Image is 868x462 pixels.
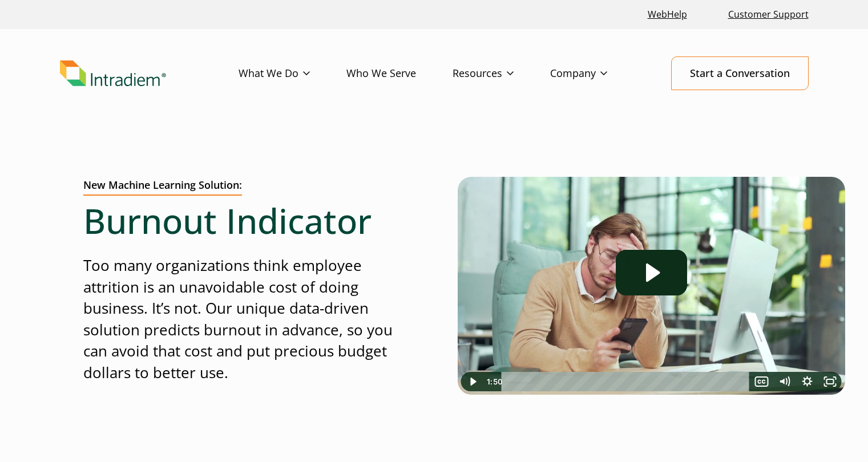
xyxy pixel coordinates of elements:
a: Who We Serve [346,57,453,90]
a: Link to homepage of Intradiem [60,60,239,87]
img: Video Thumbnail [458,177,845,395]
a: Link opens in a new window [643,2,692,27]
a: Company [550,57,644,90]
button: Fullscreen [819,372,842,391]
button: Show captions menu [750,372,773,391]
a: What We Do [239,57,346,90]
button: Mute [773,372,796,391]
img: Intradiem [60,60,166,87]
h2: New Machine Learning Solution: [83,179,242,196]
a: Start a Conversation [671,56,809,90]
button: Play Video [461,372,484,391]
a: Customer Support [724,2,813,27]
button: Show settings menu [796,372,819,391]
h1: Burnout Indicator [83,200,411,241]
p: Too many organizations think employee attrition is an unavoidable cost of doing business. It’s no... [83,255,411,383]
button: Play Video: Burnout Indicator [616,250,687,295]
a: Resources [453,57,550,90]
div: Playbar [510,372,745,391]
